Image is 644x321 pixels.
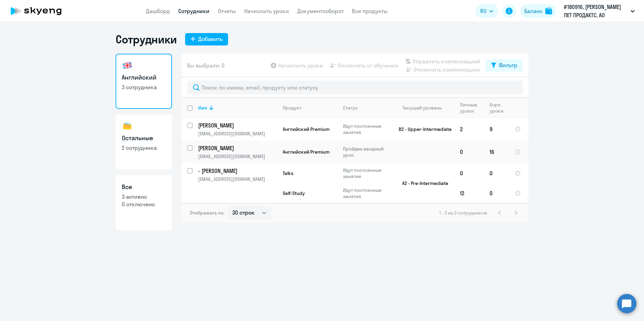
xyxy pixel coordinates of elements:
button: RU [475,4,498,18]
div: Имя [198,105,207,111]
p: Идут постоянные занятия [343,123,390,135]
img: english [122,60,133,71]
input: Поиск по имени, email, продукту или статусу [187,81,523,94]
p: 2 сотрудника [122,144,166,152]
button: Фильтр [486,59,523,72]
p: 3 сотрудника [122,83,166,91]
div: Статус [343,105,358,111]
button: #180916, [PERSON_NAME] ПЕТ ПРОДАКТС, АО [560,3,638,19]
td: 0 [484,183,509,203]
a: Все продукты [352,8,388,14]
span: Self-Study [283,190,305,196]
span: Talks [283,170,293,176]
a: Отчеты [218,8,236,14]
a: Документооборот [297,8,344,14]
div: Баланс [524,7,543,15]
td: A2 - Pre-Intermediate [390,163,454,203]
td: 0 [454,141,484,163]
a: Начислить уроки [244,8,289,14]
p: Идут постоянные занятия [343,167,390,179]
p: #180916, [PERSON_NAME] ПЕТ ПРОДАКТС, АО [564,3,628,19]
td: 16 [484,141,509,163]
span: RU [480,7,486,15]
a: Остальные2 сотрудника [116,114,172,169]
div: Имя [198,105,277,111]
h3: Остальные [122,134,166,143]
a: - [PERSON_NAME] [198,167,277,175]
td: 9 [484,118,509,141]
span: Отображать по: [190,210,225,216]
td: 0 [484,163,509,183]
p: 3 активно [122,193,166,200]
div: Текущий уровень [396,105,454,111]
a: Все3 активно0 отключено [116,175,172,230]
span: Английский Premium [283,149,330,155]
span: Английский Premium [283,126,330,132]
div: Продукт [283,105,301,111]
p: [EMAIL_ADDRESS][DOMAIN_NAME] [198,176,277,182]
h3: Английский [122,73,166,82]
div: Личные уроки [460,102,484,114]
a: Английский3 сотрудника [116,54,172,109]
h3: Все [122,183,166,191]
button: Добавить [185,33,228,45]
h1: Сотрудники [116,32,177,46]
td: 0 [454,163,484,183]
img: balance [545,8,552,14]
span: Вы выбрали: 0 [187,61,225,70]
p: Идут постоянные занятия [343,187,390,199]
a: Сотрудники [178,8,210,14]
a: Дашборд [146,8,170,14]
p: [EMAIL_ADDRESS][DOMAIN_NAME] [198,153,277,159]
p: 0 отключено [122,200,166,208]
div: Добавить [198,35,223,43]
td: 12 [454,183,484,203]
span: 1 - 3 из 3 сотрудников [439,210,487,216]
div: Корп. уроки [490,102,509,114]
button: Балансbalance [520,4,556,18]
p: [PERSON_NAME] [198,144,276,152]
a: [PERSON_NAME] [198,122,277,129]
div: Текущий уровень [402,105,442,111]
td: B2 - Upper-Intermediate [390,118,454,141]
p: Пройден вводный урок [343,146,390,158]
a: [PERSON_NAME] [198,144,277,152]
p: [EMAIL_ADDRESS][DOMAIN_NAME] [198,131,277,137]
div: Фильтр [499,61,517,69]
img: others [122,121,133,132]
p: - [PERSON_NAME] [198,167,276,175]
p: [PERSON_NAME] [198,122,276,129]
td: 2 [454,118,484,141]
